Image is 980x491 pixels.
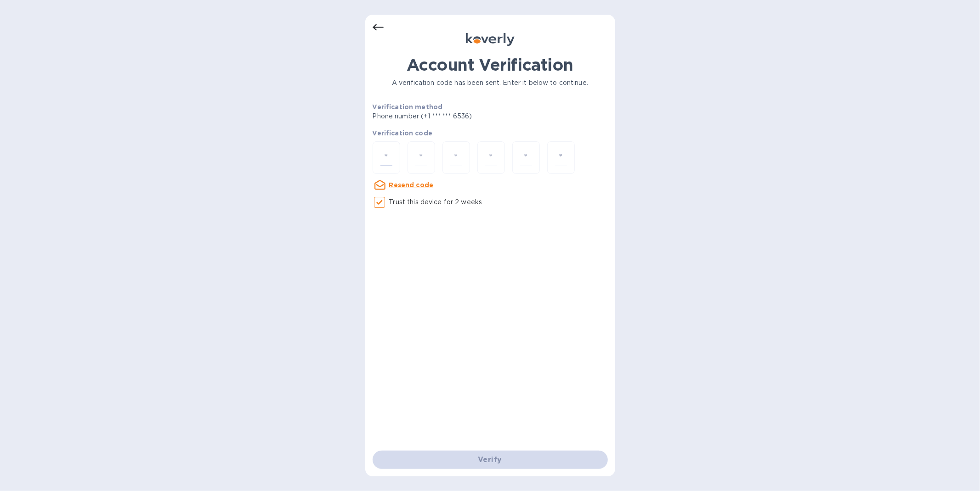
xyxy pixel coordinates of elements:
p: A verification code has been sent. Enter it below to continue. [373,78,608,88]
u: Resend code [389,181,434,189]
b: Verification method [373,103,443,111]
p: Verification code [373,128,608,138]
h1: Account Verification [373,55,608,74]
p: Trust this device for 2 weeks [389,197,482,207]
p: Phone number (+1 *** *** 6536) [373,112,543,121]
